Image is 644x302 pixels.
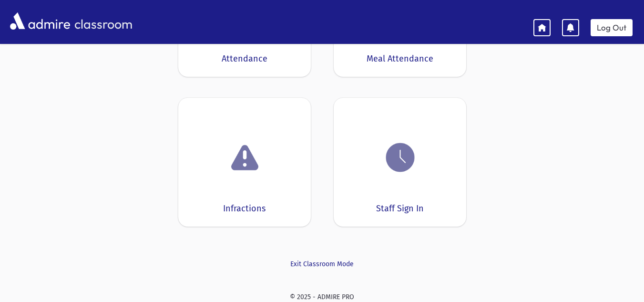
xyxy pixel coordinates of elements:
div: Infractions [223,202,266,215]
span: classroom [72,9,133,34]
img: clock.png [382,139,419,176]
img: exclamation.png [227,141,263,177]
div: Staff Sign In [376,202,424,215]
div: Meal Attendance [367,52,433,65]
img: AdmirePro [8,10,72,32]
div: © 2025 - ADMIRE PRO [15,292,629,302]
div: Attendance [222,52,267,65]
a: Log Out [591,19,633,36]
a: Exit Classroom Mode [178,259,466,269]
